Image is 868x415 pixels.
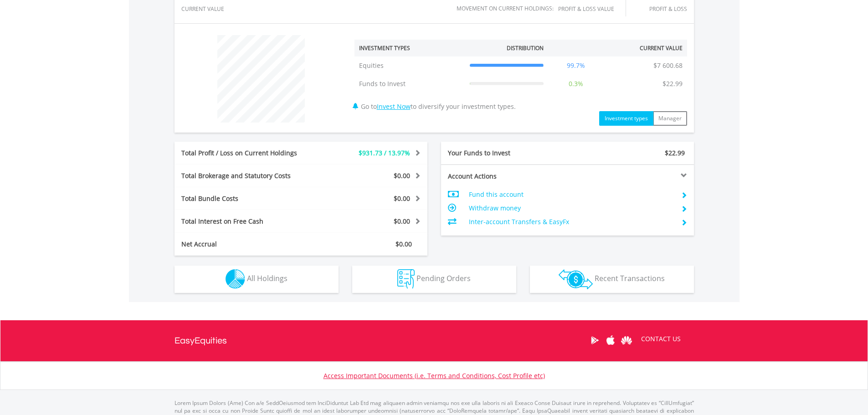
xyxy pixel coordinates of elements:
[175,194,322,203] div: Total Bundle Costs
[558,6,626,12] div: Profit & Loss Value
[595,273,665,283] span: Recent Transactions
[548,75,604,93] td: 0.3%
[395,240,412,248] span: $0.00
[175,320,227,361] a: EasyEquities
[348,31,694,126] div: Go to to diversify your investment types.
[507,44,544,52] div: Distribution
[354,40,465,56] th: Investment Types
[637,6,687,12] div: Profit & Loss
[441,149,568,158] div: Your Funds to Invest
[352,266,516,293] button: Pending Orders
[604,40,687,56] th: Current Value
[226,269,245,289] img: holdings-wht.png
[175,149,322,158] div: Total Profit / Loss on Current Holdings
[354,56,465,75] td: Equities
[377,102,411,111] a: Invest Now
[469,201,673,215] td: Withdraw money
[175,240,322,249] div: Net Accrual
[653,111,687,126] button: Manager
[324,371,545,380] a: Access Important Documents (i.e. Terms and Conditions, Cost Profile etc)
[394,171,410,180] span: $0.00
[181,6,236,12] div: CURRENT VALUE
[469,188,673,201] td: Fund this account
[247,273,288,283] span: All Holdings
[658,75,687,93] td: $22.99
[469,215,673,229] td: Inter-account Transfers & EasyFx
[599,111,653,126] button: Investment types
[457,5,554,11] div: Movement on Current Holdings:
[548,56,604,75] td: 99.7%
[559,269,593,289] img: transactions-zar-wht.png
[397,269,415,289] img: pending_instructions-wht.png
[649,56,687,75] td: $7 600.68
[530,266,694,293] button: Recent Transactions
[359,149,410,157] span: $931.73 / 13.97%
[441,172,568,181] div: Account Actions
[175,171,322,180] div: Total Brokerage and Statutory Costs
[416,273,471,283] span: Pending Orders
[619,326,635,354] a: Huawei
[394,217,410,225] span: $0.00
[394,194,410,203] span: $0.00
[587,326,603,354] a: Google Play
[665,149,685,157] span: $22.99
[603,326,619,354] a: Apple
[635,326,687,352] a: CONTACT US
[175,217,322,226] div: Total Interest on Free Cash
[175,266,339,293] button: All Holdings
[354,75,465,93] td: Funds to Invest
